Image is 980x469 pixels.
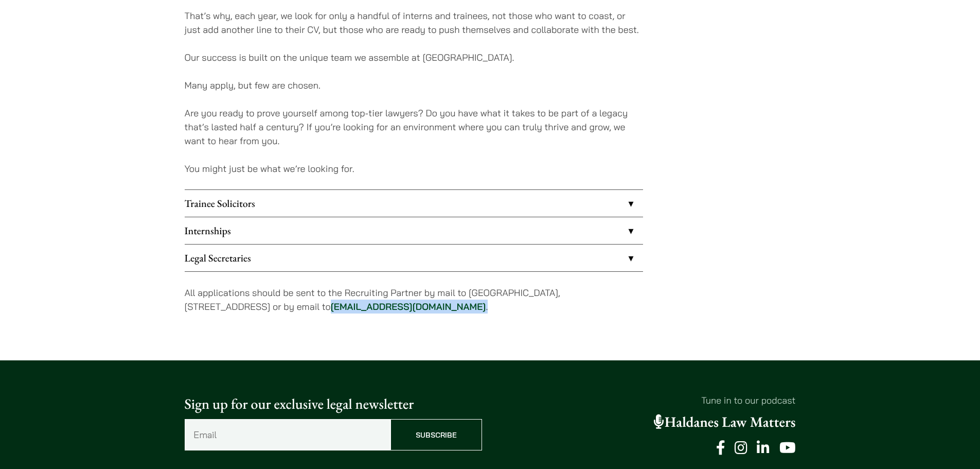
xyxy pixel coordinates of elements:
p: Tune in to our podcast [498,393,796,407]
a: [EMAIL_ADDRESS][DOMAIN_NAME] [331,301,486,312]
p: Are you ready to prove yourself among top-tier lawyers? Do you have what it takes to be part of a... [185,106,643,148]
p: That’s why, each year, we look for only a handful of interns and trainees, not those who want to ... [185,9,643,37]
p: Sign up for our exclusive legal newsletter [185,393,482,415]
p: Many apply, but few are chosen. [185,78,643,92]
a: Haldanes Law Matters [654,413,796,431]
input: Subscribe [390,419,482,450]
a: Legal Secretaries [185,245,643,271]
a: Trainee Solicitors [185,190,643,217]
p: All applications should be sent to the Recruiting Partner by mail to [GEOGRAPHIC_DATA], [STREET_A... [185,286,643,314]
p: Our success is built on the unique team we assemble at [GEOGRAPHIC_DATA]. [185,50,643,64]
a: Internships [185,217,643,244]
input: Email [185,419,390,450]
p: You might just be what we’re looking for. [185,162,643,176]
